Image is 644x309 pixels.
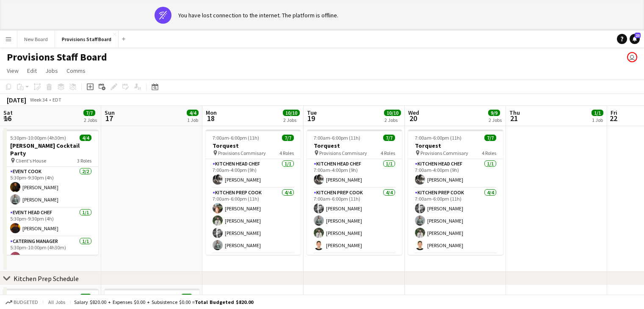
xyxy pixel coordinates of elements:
app-card-role: Event Head Chef1/15:30pm-9:30pm (4h)[PERSON_NAME] [3,208,98,237]
a: Jobs [42,65,61,76]
a: 23 [630,34,640,44]
div: 2 Jobs [489,117,502,123]
span: Edit [27,67,37,74]
span: Mon [206,109,217,116]
span: 10:00am-6:00pm (8h) [111,294,158,300]
span: 4/4 [80,135,91,141]
app-card-role: Kitchen Head Chef1/17:00am-4:00pm (9h)[PERSON_NAME] [206,159,301,188]
span: 7:00am-6:00pm (11h) [213,135,259,141]
button: Provisions Staff Board [55,31,119,47]
app-job-card: 7:00am-6:00pm (11h)7/7Torquest Provisions Commisary4 RolesKitchen Head Chef1/17:00am-4:00pm (9h)[... [408,130,503,255]
span: Client's House [16,157,46,164]
h1: Provisions Staff Board [7,51,107,63]
span: 7:00am-6:00pm (11h) [415,135,462,141]
button: New Board [17,31,55,47]
div: 2 Jobs [84,117,97,123]
span: Jobs [45,67,58,74]
span: Week 34 [28,97,49,103]
div: 1 Job [187,117,198,123]
h3: Torquest [408,142,503,149]
app-user-avatar: Dustin Gallagher [627,52,637,62]
app-job-card: 5:30pm-10:00pm (4h30m)4/4[PERSON_NAME] Cocktail Party Client's House3 RolesEvent Cook2/25:30pm-9:... [3,130,98,255]
app-card-role: Event Cook2/25:30pm-9:30pm (4h)[PERSON_NAME][PERSON_NAME] [3,167,98,208]
span: 3 Roles [77,157,91,164]
div: You have lost connection to the internet. The platform is offline. [178,11,338,19]
app-card-role: Kitchen Prep Cook4/47:00am-6:00pm (11h)[PERSON_NAME][PERSON_NAME][PERSON_NAME][PERSON_NAME] [307,188,402,254]
span: View [7,67,19,74]
span: Provisions Commisary [319,150,367,156]
span: Provisions Commisary [420,150,468,156]
div: Kitchen Prep Schedule [14,274,79,283]
span: 7/7 [484,135,496,141]
span: 19 [306,113,317,123]
span: 17 [103,113,115,123]
span: 1/1 [591,110,603,116]
span: 7/7 [383,135,395,141]
span: Sun [105,109,115,116]
span: 4/4 [187,110,199,116]
app-card-role: Kitchen Head Chef1/17:00am-4:00pm (9h)[PERSON_NAME] [408,159,503,188]
span: Sat [3,109,13,116]
span: 7:00am-6:00pm (11h) [314,135,360,141]
span: 5:30pm-10:00pm (4h30m) [10,135,66,141]
button: Budgeted [4,298,39,307]
span: 4 Roles [482,150,496,156]
span: 16 [2,113,13,123]
h3: [PERSON_NAME] Cocktail Party [3,142,98,157]
span: 9/9 [488,110,500,116]
span: 4 Roles [381,150,395,156]
span: Tue [307,109,317,116]
app-card-role: Kitchen Head Chef1/17:00am-4:00pm (9h)[PERSON_NAME] [307,159,402,188]
span: 20 [407,113,419,123]
div: [DATE] [7,96,26,104]
app-job-card: 7:00am-6:00pm (11h)7/7Torquest Provisions Commisary4 RolesKitchen Head Chef1/17:00am-4:00pm (9h)[... [206,130,301,255]
span: 7/7 [83,110,95,116]
span: Comms [66,67,86,74]
span: Fri [611,109,617,116]
span: Provisions Commisary [218,150,266,156]
span: Thu [509,109,520,116]
app-card-role: Kitchen Prep Cook4/47:00am-6:00pm (11h)[PERSON_NAME][PERSON_NAME][PERSON_NAME][PERSON_NAME] [206,188,301,254]
div: 2 Jobs [283,117,299,123]
span: Budgeted [14,299,38,305]
a: Edit [24,65,40,76]
span: 18 [205,113,217,123]
span: 10/10 [384,110,401,116]
app-card-role: Kitchen Prep Cook4/47:00am-6:00pm (11h)[PERSON_NAME][PERSON_NAME][PERSON_NAME][PERSON_NAME] [408,188,503,254]
span: All jobs [47,299,67,305]
span: 7/7 [282,135,294,141]
span: 11:00am-6:00pm (7h) [10,294,57,300]
span: 10/10 [283,110,300,116]
span: 22 [609,113,617,123]
span: 23 [635,33,641,38]
a: View [3,65,22,76]
span: 4 Roles [279,150,294,156]
app-job-card: 7:00am-6:00pm (11h)7/7Torquest Provisions Commisary4 RolesKitchen Head Chef1/17:00am-4:00pm (9h)[... [307,130,402,255]
div: Salary $820.00 + Expenses $0.00 + Subsistence $0.00 = [74,299,253,305]
span: 4/4 [181,294,193,300]
span: 21 [508,113,520,123]
div: 2 Jobs [384,117,401,123]
a: Comms [63,65,89,76]
h3: Torquest [206,142,301,149]
app-card-role: Catering Manager1/15:30pm-10:00pm (4h30m)[PERSON_NAME] [3,237,98,265]
span: Wed [408,109,419,116]
span: 3/3 [80,294,91,300]
span: Total Budgeted $820.00 [195,299,253,305]
div: EDT [53,97,61,103]
div: 1 Job [592,117,603,123]
h3: Torquest [307,142,402,149]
